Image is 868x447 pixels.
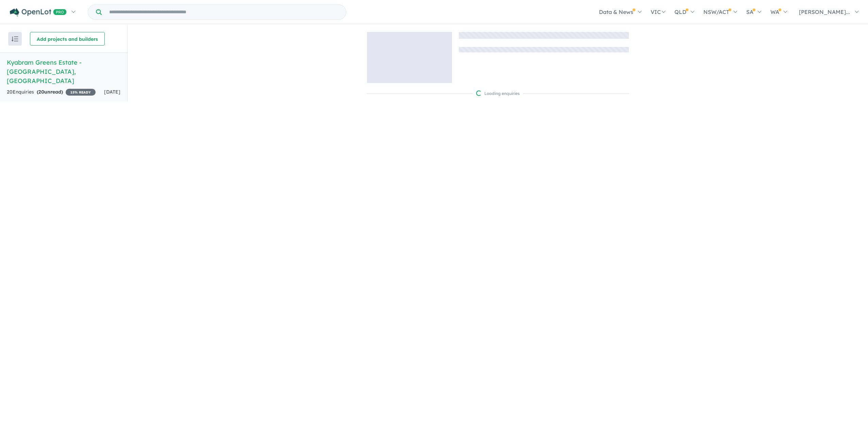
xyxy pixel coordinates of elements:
button: Add projects and builders [30,32,105,46]
span: 15 % READY [66,89,96,96]
div: 20 Enquir ies [7,88,96,96]
input: Try estate name, suburb, builder or developer [103,5,345,19]
div: Loading enquiries [476,90,520,97]
img: sort.svg [12,36,18,42]
span: [DATE] [104,89,120,95]
span: 20 [38,89,44,95]
span: [PERSON_NAME]... [799,9,850,15]
strong: ( unread) [37,89,63,95]
h5: Kyabram Greens Estate - [GEOGRAPHIC_DATA] , [GEOGRAPHIC_DATA] [7,58,120,85]
img: Openlot PRO Logo White [10,8,67,17]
